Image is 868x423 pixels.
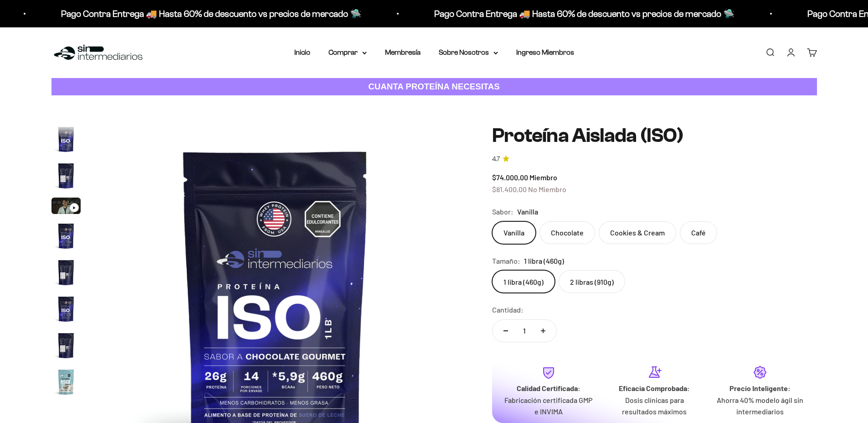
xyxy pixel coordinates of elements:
[385,48,421,56] a: Membresía
[51,221,81,251] img: Proteína Aislada (ISO)
[524,255,564,267] span: 1 libra (460g)
[492,255,520,267] legend: Tamaño:
[492,206,514,218] legend: Sabor:
[493,320,519,342] button: Reducir cantidad
[729,384,791,392] strong: Precio Inteligente:
[528,185,566,193] span: No Miembro
[492,185,527,193] span: $81.400,00
[517,384,580,392] strong: Calidad Certificada:
[51,161,81,190] img: Proteína Aislada (ISO)
[492,154,500,164] span: 4.7
[529,173,557,182] span: Miembro
[51,367,81,399] button: Ir al artículo 8
[619,384,690,392] strong: Eficacia Comprobada:
[51,125,81,154] img: Proteína Aislada (ISO)
[51,78,817,96] a: CUANTA PROTEÍNA NECESITAS
[516,48,574,56] a: Ingreso Miembros
[51,258,81,290] button: Ir al artículo 5
[368,82,500,91] strong: CUANTA PROTEÍNA NECESITAS
[517,206,538,218] span: Vanilla
[714,394,806,418] p: Ahorra 40% modelo ágil sin intermediarios
[51,125,81,157] button: Ir al artículo 1
[530,320,556,342] button: Aumentar cantidad
[51,161,81,193] button: Ir al artículo 2
[329,47,367,58] summary: Comprar
[392,6,693,21] p: Pago Contra Entrega 🚚 Hasta 60% de descuento vs precios de mercado 🛸
[51,367,81,397] img: Proteína Aislada (ISO)
[492,125,817,146] h1: Proteína Aislada (ISO)
[503,394,594,418] p: Fabricación certificada GMP e INVIMA
[51,198,81,217] button: Ir al artículo 3
[51,331,81,363] button: Ir al artículo 7
[492,173,528,182] span: $74.000,00
[19,6,319,21] p: Pago Contra Entrega 🚚 Hasta 60% de descuento vs precios de mercado 🛸
[51,331,81,360] img: Proteína Aislada (ISO)
[51,258,81,287] img: Proteína Aislada (ISO)
[294,48,310,56] a: Inicio
[492,304,524,316] label: Cantidad:
[51,294,81,326] button: Ir al artículo 6
[492,154,817,164] a: 4.74.7 de 5.0 estrellas
[51,221,81,253] button: Ir al artículo 4
[439,47,498,58] summary: Sobre Nosotros
[51,294,81,324] img: Proteína Aislada (ISO)
[609,394,700,418] p: Dosis clínicas para resultados máximos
